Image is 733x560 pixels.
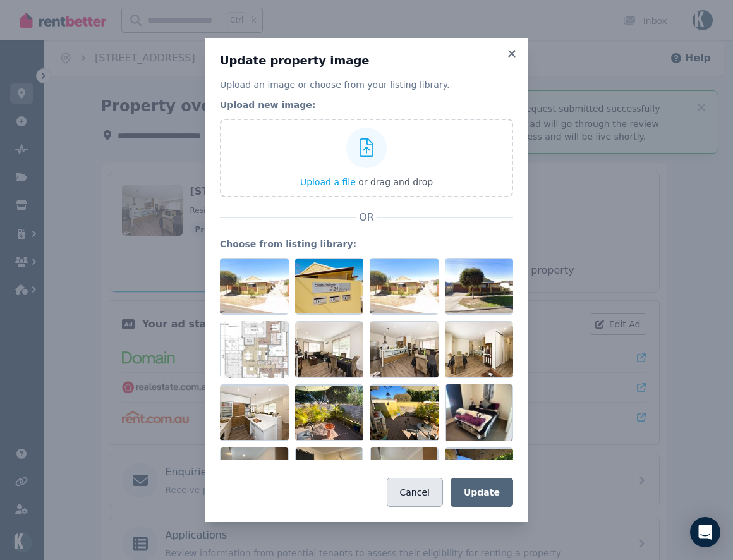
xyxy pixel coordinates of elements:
legend: Choose from listing library: [220,238,513,250]
span: OR [356,210,377,225]
span: or drag and drop [358,177,433,187]
h3: Update property image [220,53,513,68]
button: Upload a file or drag and drop [300,176,433,188]
button: Cancel [387,478,443,507]
span: Upload a file [300,177,356,187]
p: Upload an image or choose from your listing library. [220,78,513,91]
legend: Upload new image: [220,99,513,111]
button: Update [451,478,513,507]
div: Open Intercom Messenger [690,517,720,547]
